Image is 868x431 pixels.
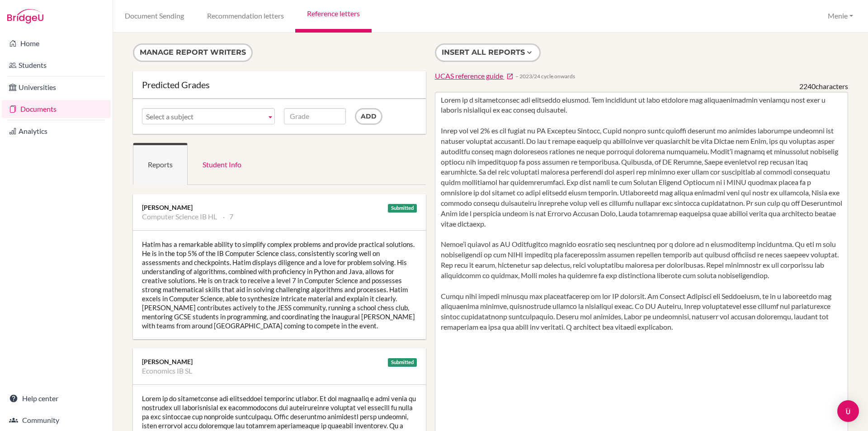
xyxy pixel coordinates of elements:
div: [PERSON_NAME] [142,203,417,212]
div: Hatim has a remarkable ability to simplify complex problems and provide practical solutions. He i... [133,231,426,339]
a: Reports [133,143,188,185]
a: UCAS reference guide [435,71,514,81]
span: − 2023/24 cycle onwards [515,72,575,80]
a: Analytics [2,122,111,140]
button: Menie [824,8,857,24]
a: Home [2,34,111,52]
span: UCAS reference guide [435,71,503,80]
div: [PERSON_NAME] [142,357,417,366]
a: Community [2,411,111,429]
button: Insert all reports [435,43,541,62]
a: Documents [2,100,111,118]
div: Submitted [388,204,417,213]
li: 7 [223,212,233,221]
span: Select a subject [146,109,263,125]
li: Economics IB SL [142,366,192,375]
a: Students [2,56,111,74]
div: Open Intercom Messenger [837,400,859,422]
button: Manage report writers [133,43,253,62]
div: Submitted [388,358,417,367]
input: Add [355,108,382,125]
img: Bridge-U [7,9,43,24]
input: Grade [284,108,346,124]
a: Help center [2,389,111,407]
a: Student Info [188,143,256,185]
span: 2240 [799,82,816,90]
div: Predicted Grades [142,80,417,89]
div: characters [799,81,848,92]
a: Universities [2,78,111,96]
li: Computer Science IB HL [142,212,217,221]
